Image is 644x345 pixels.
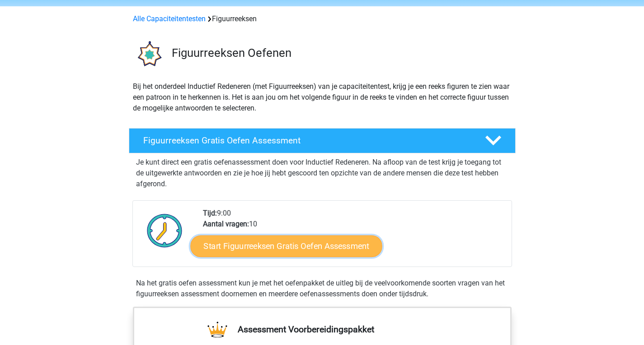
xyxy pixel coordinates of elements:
[142,208,188,253] img: Klok
[196,208,511,267] div: 9:00 10
[133,14,206,23] a: Alle Capaciteitentesten
[203,209,217,217] b: Tijd:
[132,278,512,299] div: Na het gratis oefen assessment kun je met het oefenpakket de uitleg bij de veelvoorkomende soorte...
[125,128,519,153] a: Figuurreeksen Gratis Oefen Assessment
[136,157,508,189] p: Je kunt direct een gratis oefenassessment doen voor Inductief Redeneren. Na afloop van de test kr...
[129,35,168,74] img: figuurreeksen
[203,220,249,228] b: Aantal vragen:
[143,135,470,146] h4: Figuurreeksen Gratis Oefen Assessment
[133,81,512,114] p: Bij het onderdeel Inductief Redeneren (met Figuurreeksen) van je capaciteitentest, krijg je een r...
[172,46,508,60] h3: Figuurreeksen Oefenen
[129,14,515,24] div: Figuurreeksen
[190,235,382,257] a: Start Figuurreeksen Gratis Oefen Assessment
